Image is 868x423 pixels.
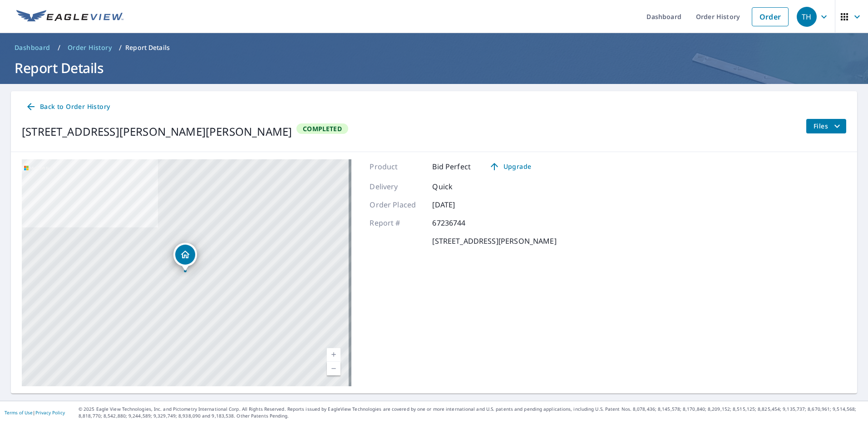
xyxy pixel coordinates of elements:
[297,124,347,133] span: Completed
[16,10,123,24] img: EV Logo
[432,236,556,246] p: [STREET_ADDRESS][PERSON_NAME]
[806,119,846,133] button: filesDropdownBtn-67236744
[25,101,110,113] span: Back to Order History
[15,43,50,52] span: Dashboard
[482,159,538,174] a: Upgrade
[5,410,65,415] p: |
[370,199,424,210] p: Order Placed
[79,406,863,419] p: © 2025 Eagle View Technologies, Inc. and Pictometry International Corp. All Rights Reserved. Repo...
[119,42,122,53] li: /
[68,43,112,52] span: Order History
[327,348,340,362] a: Current Level 17, Zoom In
[370,181,424,192] p: Delivery
[35,409,65,416] a: Privacy Policy
[11,40,54,55] a: Dashboard
[814,121,843,132] span: Files
[22,98,113,115] a: Back to Order History
[11,59,857,77] h1: Report Details
[432,161,471,172] p: Bid Perfect
[11,40,857,55] nav: breadcrumb
[432,217,487,228] p: 67236744
[64,40,115,55] a: Order History
[173,243,197,271] div: Dropped pin, building 1, Residential property, 11511 Easterling Dr Houston, TX 77065
[58,42,60,53] li: /
[5,409,33,416] a: Terms of Use
[432,199,487,210] p: [DATE]
[797,7,817,27] div: TH
[432,181,487,192] p: Quick
[752,7,789,26] a: Order
[487,161,533,172] span: Upgrade
[370,217,424,228] p: Report #
[22,123,292,140] div: [STREET_ADDRESS][PERSON_NAME][PERSON_NAME]
[125,43,170,52] p: Report Details
[327,362,340,375] a: Current Level 17, Zoom Out
[370,161,424,172] p: Product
